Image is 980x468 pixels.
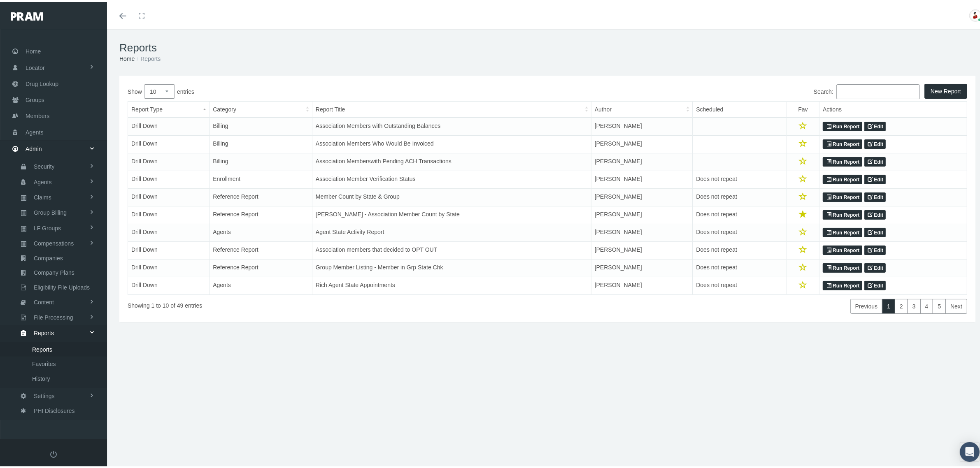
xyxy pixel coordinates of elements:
a: 3 [908,297,921,312]
td: Does not repeat [693,222,787,240]
a: Previous [850,297,882,312]
th: Report Title: activate to sort column ascending [312,100,591,116]
span: Compensations [34,234,74,248]
th: Scheduled [693,100,787,116]
span: Members [26,106,49,122]
a: Run Report [823,120,862,130]
span: Security [34,158,55,171]
span: Group Billing [34,204,67,218]
th: Fav [787,100,819,116]
td: Does not repeat [693,169,787,187]
td: Association members that decided to OPT OUT [312,240,591,257]
td: Drill Down [128,187,210,204]
td: Does not repeat [693,275,787,293]
a: 1 [882,297,895,312]
a: Next [945,297,967,312]
span: Agents [34,173,52,187]
a: Run Report [823,208,862,218]
a: Home [119,53,135,60]
a: Edit [864,155,886,165]
a: Edit [864,261,886,271]
select: Showentries [144,82,175,97]
span: LF Groups [34,219,61,233]
td: [PERSON_NAME] [591,134,693,151]
span: Favorites [32,355,56,369]
span: Admin [26,139,42,155]
td: Drill Down [128,275,210,293]
td: [PERSON_NAME] [591,240,693,257]
span: Locator [26,58,45,74]
td: Drill Down [128,151,210,169]
span: Claims [34,188,51,202]
td: Reference Report [210,257,312,275]
td: Rich Agent State Appointments [312,275,591,293]
a: Run Report [823,226,862,236]
td: Does not repeat [693,187,787,204]
a: Run Report [823,155,862,165]
a: Edit [864,243,886,253]
li: Reports [135,52,161,61]
td: Association Members with Outstanding Balances [312,116,591,134]
td: Drill Down [128,257,210,275]
a: Edit [864,120,886,130]
td: Reference Report [210,240,312,257]
span: Reports [34,324,54,338]
td: Agent State Activity Report [312,222,591,240]
td: Group Member Listing - Member in Grp State Chk [312,257,591,275]
span: PHI Disclosures [34,402,75,416]
th: Actions [819,100,967,116]
td: Reference Report [210,204,312,222]
span: Companies [34,249,63,263]
a: Edit [864,208,886,218]
a: 4 [920,297,933,312]
td: [PERSON_NAME] [591,187,693,204]
a: Edit [864,190,886,200]
td: Drill Down [128,116,210,134]
input: Search: [836,82,920,97]
span: History [32,370,50,384]
td: Billing [210,151,312,169]
span: Groups [26,90,44,106]
a: Run Report [823,261,862,271]
span: Eligibility File Uploads [34,278,90,292]
td: Agents [210,222,312,240]
td: Member Count by State & Group [312,187,591,204]
a: Edit [864,279,886,289]
td: Agents [210,275,312,293]
td: Does not repeat [693,257,787,275]
span: Content [34,293,54,307]
a: Run Report [823,190,862,200]
span: Company Plans [34,264,74,278]
a: Run Report [823,279,862,289]
th: Category: activate to sort column ascending [210,100,312,116]
td: [PERSON_NAME] [591,275,693,293]
td: [PERSON_NAME] - Association Member Count by State [312,204,591,222]
td: [PERSON_NAME] [591,116,693,134]
td: [PERSON_NAME] [591,204,693,222]
td: Reference Report [210,187,312,204]
span: Settings [34,387,55,401]
h1: Reports [119,39,975,52]
label: Show entries [128,82,547,97]
td: Billing [210,134,312,151]
td: Association Member Verification Status [312,169,591,187]
span: Agents [26,123,44,138]
span: Reports [32,341,52,354]
span: Home [26,42,41,57]
a: Run Report [823,243,862,253]
td: Drill Down [128,134,210,151]
td: Drill Down [128,204,210,222]
td: Drill Down [128,222,210,240]
div: Open Intercom Messenger [960,440,980,460]
td: Billing [210,116,312,134]
td: [PERSON_NAME] [591,222,693,240]
button: New Report [924,82,967,97]
a: Edit [864,226,886,236]
td: Drill Down [128,240,210,257]
span: File Processing [34,308,73,322]
td: Association Members Who Would Be Invoiced [312,134,591,151]
td: [PERSON_NAME] [591,151,693,169]
label: Search: [547,82,920,97]
td: Does not repeat [693,204,787,222]
th: Author: activate to sort column ascending [591,100,693,116]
